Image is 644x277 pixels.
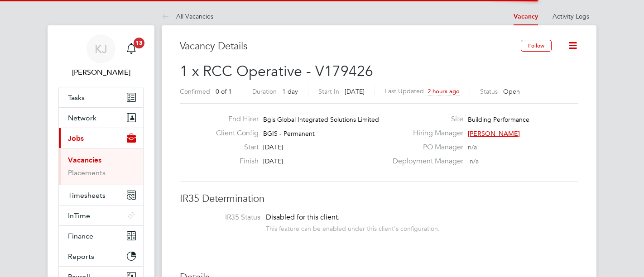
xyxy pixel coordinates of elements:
[59,108,143,128] button: Network
[134,38,144,48] span: 13
[59,205,143,225] button: InTime
[468,129,520,138] span: [PERSON_NAME]
[318,87,339,96] label: Start In
[468,115,529,124] span: Building Performance
[480,87,498,96] label: Status
[59,87,143,107] a: Tasks
[209,157,259,166] label: Finish
[162,12,213,20] a: All Vacancies
[68,191,106,200] span: Timesheets
[58,34,144,78] a: KJ[PERSON_NAME]
[514,13,538,20] a: Vacancy
[68,252,94,261] span: Reports
[387,115,463,124] label: Site
[189,213,260,222] label: IR35 Status
[59,246,143,266] button: Reports
[68,168,106,177] a: Placements
[209,129,259,138] label: Client Config
[387,143,463,152] label: PO Manager
[180,40,521,53] h3: Vacancy Details
[122,34,140,63] a: 13
[263,157,283,165] span: [DATE]
[385,87,424,95] label: Last Updated
[282,87,298,96] span: 1 day
[68,114,96,122] span: Network
[68,232,93,240] span: Finance
[180,87,210,96] label: Confirmed
[59,226,143,246] button: Finance
[68,93,85,102] span: Tasks
[209,143,259,152] label: Start
[263,143,283,151] span: [DATE]
[521,40,552,52] button: Follow
[59,148,143,185] div: Jobs
[180,192,578,205] h3: IR35 Determination
[209,115,259,124] label: End Hirer
[58,67,144,78] span: Kyle Johnson
[470,157,479,165] span: n/a
[468,143,477,151] span: n/a
[387,157,463,166] label: Deployment Manager
[553,12,589,20] a: Activity Logs
[68,134,84,143] span: Jobs
[59,128,143,148] button: Jobs
[68,211,90,220] span: InTime
[266,222,440,233] div: This feature can be enabled under this client's configuration.
[263,129,315,138] span: BGIS - Permanent
[263,115,379,124] span: Bgis Global Integrated Solutions Limited
[180,62,373,80] span: 1 x RCC Operative - V179426
[216,87,232,96] span: 0 of 1
[428,87,460,95] span: 2 hours ago
[252,87,277,96] label: Duration
[387,129,463,138] label: Hiring Manager
[68,156,101,164] a: Vacancies
[345,87,365,96] span: [DATE]
[95,43,107,55] span: KJ
[503,87,520,96] span: Open
[266,213,340,222] span: Disabled for this client.
[59,185,143,205] button: Timesheets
